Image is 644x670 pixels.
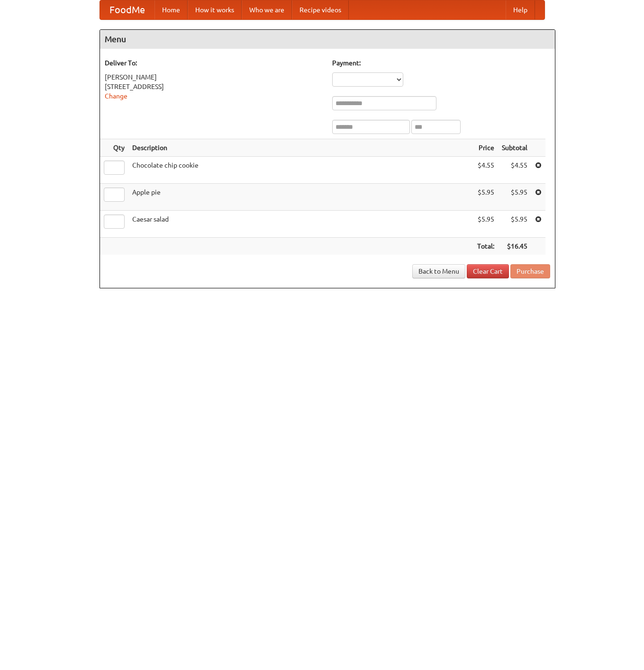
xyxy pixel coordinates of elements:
[100,139,128,157] th: Qty
[473,184,498,211] td: $5.95
[510,264,550,278] button: Purchase
[100,0,154,19] a: FoodMe
[498,184,531,211] td: $5.95
[498,238,531,255] th: $16.45
[242,0,292,19] a: Who we are
[473,139,498,157] th: Price
[498,157,531,184] td: $4.55
[105,72,323,82] div: [PERSON_NAME]
[467,264,509,278] a: Clear Cart
[506,0,535,19] a: Help
[128,184,473,211] td: Apple pie
[128,139,473,157] th: Description
[154,0,188,19] a: Home
[188,0,242,19] a: How it works
[128,157,473,184] td: Chocolate chip cookie
[332,58,550,68] h5: Payment:
[100,30,555,49] h4: Menu
[473,238,498,255] th: Total:
[105,82,323,91] div: [STREET_ADDRESS]
[292,0,349,19] a: Recipe videos
[473,211,498,238] td: $5.95
[412,264,465,278] a: Back to Menu
[105,58,323,68] h5: Deliver To:
[128,211,473,238] td: Caesar salad
[473,157,498,184] td: $4.55
[498,211,531,238] td: $5.95
[498,139,531,157] th: Subtotal
[105,92,127,100] a: Change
